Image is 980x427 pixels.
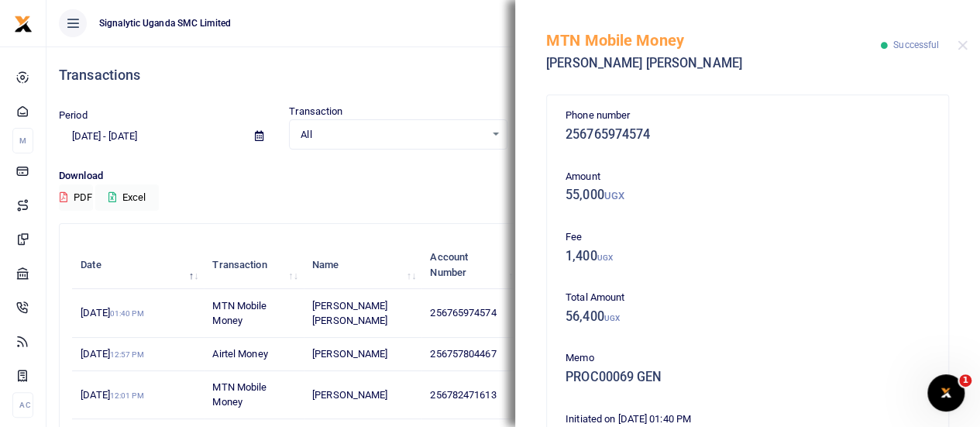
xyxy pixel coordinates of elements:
label: Transaction [289,104,342,119]
span: [DATE] [81,307,143,319]
small: UGX [597,253,613,262]
span: MTN Mobile Money [212,381,266,408]
small: 12:57 PM [110,350,144,359]
span: 256782471613 [430,389,496,401]
a: logo-small logo-large logo-large [14,17,33,29]
th: Transaction: activate to sort column ascending [204,241,304,289]
span: All [301,127,484,143]
li: Ac [12,392,33,418]
button: Close [958,40,968,50]
p: Download [59,168,968,184]
span: [DATE] [81,348,143,360]
small: 12:01 PM [110,391,144,400]
p: Total Amount [566,290,930,306]
p: Phone number [566,108,930,124]
h4: Transactions [59,67,968,84]
label: Period [59,108,88,123]
span: Airtel Money [212,348,267,360]
input: select period [59,123,242,150]
button: Excel [95,184,159,211]
span: 256757804467 [430,348,496,360]
img: logo-small [14,15,33,33]
span: Successful [893,40,939,50]
span: Signalytic Uganda SMC Limited [93,16,237,30]
li: M [12,128,33,153]
span: 256765974574 [430,307,496,319]
h5: 256765974574 [566,127,930,143]
span: MTN Mobile Money [212,300,266,327]
th: Name: activate to sort column ascending [304,241,421,289]
th: Date: activate to sort column descending [72,241,204,289]
p: Amount [566,169,930,185]
p: Fee [566,229,930,246]
h5: [PERSON_NAME] [PERSON_NAME] [546,56,881,71]
h5: 1,400 [566,249,930,264]
h5: MTN Mobile Money [546,31,881,50]
span: [PERSON_NAME] [PERSON_NAME] [312,300,387,327]
span: [PERSON_NAME] [312,348,387,360]
span: [DATE] [81,389,143,401]
small: UGX [604,190,624,201]
h5: PROC00069 GEN [566,370,930,385]
button: PDF [59,184,93,211]
th: Account Number: activate to sort column ascending [421,241,523,289]
span: 1 [959,374,971,387]
p: Memo [566,350,930,367]
span: [PERSON_NAME] [312,389,387,401]
h5: 56,400 [566,309,930,325]
small: UGX [604,314,620,322]
h5: 55,000 [566,188,930,203]
iframe: Intercom live chat [927,374,965,412]
small: 01:40 PM [110,309,144,318]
